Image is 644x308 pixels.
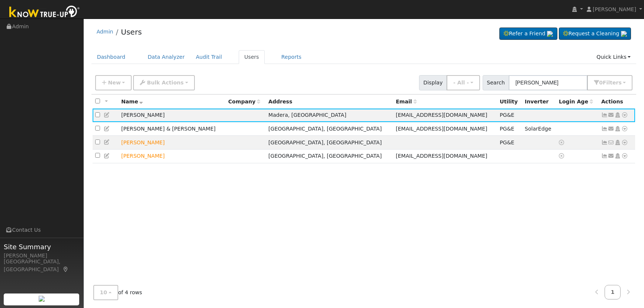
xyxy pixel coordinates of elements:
[6,4,84,21] img: Know True-Up
[266,149,393,163] td: [GEOGRAPHIC_DATA], [GEOGRAPHIC_DATA]
[500,126,514,132] span: PG&E
[419,75,447,90] span: Display
[601,112,608,118] a: Show Graph
[142,50,190,64] a: Data Analyzer
[266,136,393,150] td: [GEOGRAPHIC_DATA], [GEOGRAPHIC_DATA]
[396,99,416,105] span: Email
[93,285,118,300] button: 10
[608,140,615,145] i: No email address
[593,6,636,12] span: [PERSON_NAME]
[608,152,615,160] a: zackschroeder90@gmail.com
[266,109,393,122] td: Madera, [GEOGRAPHIC_DATA]
[601,153,608,159] a: Not connected
[119,149,226,163] td: Lead
[525,126,551,132] span: SolarEdge
[525,98,554,106] div: Inverter
[121,28,142,36] a: Users
[500,98,519,106] div: Utility
[104,139,110,145] a: Edit User
[559,153,566,159] a: No login access
[119,122,226,136] td: [PERSON_NAME] & [PERSON_NAME]
[119,109,226,122] td: [PERSON_NAME]
[608,111,615,119] a: bryans5669@gmail.com
[91,50,131,64] a: Dashboard
[621,152,628,160] a: Other actions
[239,50,265,64] a: Users
[601,139,608,145] a: Show Graph
[591,50,636,64] a: Quick Links
[559,28,631,40] a: Request a Cleaning
[396,153,487,159] span: [EMAIL_ADDRESS][DOMAIN_NAME]
[614,126,621,132] a: Login As
[228,99,260,105] span: Company name
[190,50,228,64] a: Audit Trail
[500,112,514,118] span: PG&E
[621,31,627,37] img: retrieve
[100,289,107,295] span: 10
[133,75,194,90] button: Bulk Actions
[614,139,621,145] a: Login As
[119,136,226,150] td: Lead
[121,99,143,105] span: Name
[4,242,80,252] span: Site Summary
[547,31,553,37] img: retrieve
[605,285,621,299] a: 1
[4,252,80,260] div: [PERSON_NAME]
[603,80,622,86] span: Filter
[500,139,514,145] span: PG&E
[559,99,593,105] span: Days since last login
[266,122,393,136] td: [GEOGRAPHIC_DATA], [GEOGRAPHIC_DATA]
[621,125,628,133] a: Other actions
[608,125,615,133] a: rschroeder987@gmail.com
[499,28,557,40] a: Refer a Friend
[447,75,480,90] button: - All -
[509,75,587,90] input: Search
[93,285,142,300] span: of 4 rows
[108,80,120,86] span: New
[95,75,132,90] button: New
[62,266,69,272] a: Map
[483,75,509,90] span: Search
[268,98,391,106] div: Address
[396,112,487,118] span: [EMAIL_ADDRESS][DOMAIN_NAME]
[618,80,621,86] span: s
[276,50,307,64] a: Reports
[147,80,184,86] span: Bulk Actions
[39,296,45,302] img: retrieve
[104,112,110,118] a: Edit User
[614,112,621,118] a: Login As
[601,98,632,106] div: Actions
[559,139,566,145] a: No login access
[587,75,632,90] button: 0Filters
[621,139,628,147] a: Other actions
[396,126,487,132] span: [EMAIL_ADDRESS][DOMAIN_NAME]
[104,153,110,159] a: Edit User
[601,126,608,132] a: Show Graph
[621,111,628,119] a: Other actions
[97,29,113,35] a: Admin
[4,258,80,273] div: [GEOGRAPHIC_DATA], [GEOGRAPHIC_DATA]
[614,153,621,159] a: Login As
[104,126,110,132] a: Edit User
